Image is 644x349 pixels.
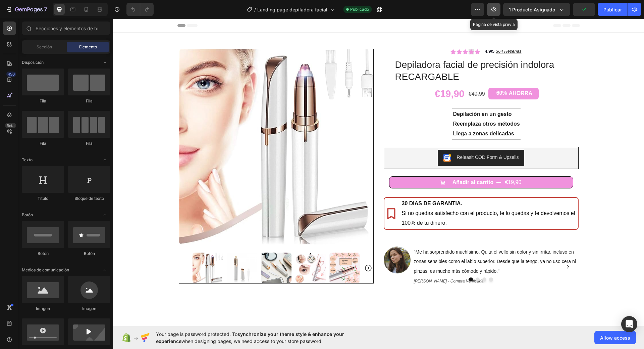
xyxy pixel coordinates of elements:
iframe: Área de diseño [113,19,644,326]
font: Fila [86,98,93,103]
span: Your page is password protected. To when designing pages, we need access to your store password. [156,331,370,345]
span: Abrir con palanca [100,57,110,68]
font: Botón [38,251,49,256]
font: 450 [8,72,15,77]
button: Allow access [594,331,636,344]
font: Elemento [79,44,97,49]
font: Sección [37,44,52,49]
font: Publicado [350,7,369,12]
div: Releasit COD Form & Upsells [343,135,406,142]
button: Dot [363,259,367,263]
button: Releasit COD Form & Upsells [325,131,411,147]
button: Carousel Next Arrow [251,245,259,253]
strong: 30 DIAS DE GARANTIA. [289,182,349,187]
button: Dot [376,259,380,263]
button: Dot [356,259,360,263]
div: AHORRA [395,70,420,79]
div: €19,90 [391,158,409,169]
font: Fila [86,141,93,146]
span: Allow access [600,334,630,341]
span: "Me ha sorprendido muchísimo. Quita el vello sin dolor y sin irritar, incluso en zonas sensibles ... [301,230,463,255]
img: gempages_578290428604842770-ca2858b0-567f-474b-b4a7-2cbc60288995.jpg [271,228,298,255]
span: Abrir con palanca [100,155,110,165]
font: 1 producto asignado [509,7,555,12]
h1: Depiladora facial de precisión indolora RECARGABLE [281,39,466,65]
font: Landing page depiladora facial [257,7,327,12]
div: Deshacer/Rehacer [126,3,154,16]
strong: Depilación en un gesto [340,92,398,98]
div: 60% [383,70,395,79]
button: 7 [3,3,50,16]
span: Abrir con palanca [100,210,110,220]
strong: 4.9/5 [372,30,381,35]
font: Botón [84,251,95,256]
img: CKKYs5695_ICEAE=.webp [330,135,338,143]
button: 1 producto asignado [503,3,570,16]
span: synchronize your theme style & enhance your experience [156,331,344,344]
span: Abrir con palanca [100,265,110,275]
font: Beta [7,123,14,128]
strong: Reemplaza otros métodos [340,102,407,108]
font: 7 [44,6,47,13]
button: Dot [369,259,373,263]
font: / [254,7,256,12]
div: Añadir al carrito [339,159,381,169]
font: Título [38,196,48,201]
font: Imagen [82,306,96,311]
font: Disposición [22,60,44,65]
div: €19,90 [321,68,352,82]
div: €49,99 [355,70,373,81]
div: Open Intercom Messenger [621,316,637,332]
button: Publicar [598,3,628,16]
font: Imagen [36,306,50,311]
font: Fila [40,141,46,146]
font: Texto [22,157,33,162]
font: Bloque de texto [74,196,104,201]
font: Botón [22,212,33,217]
button: Carousel Next Arrow [449,243,460,253]
font: Medios de comunicación [22,267,69,272]
p: Si no quedas satisfecho con el producto, te lo quedas y te devolvemos el 100% de tu dinero. [289,190,464,209]
u: 364 Reseñas [383,30,409,35]
font: Publicar [603,7,622,12]
button: Añadir al carrito [276,158,460,170]
strong: Llega a zonas delicadas [340,112,401,118]
font: Fila [40,98,46,103]
input: Secciones y elementos de búsqueda [22,21,110,35]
